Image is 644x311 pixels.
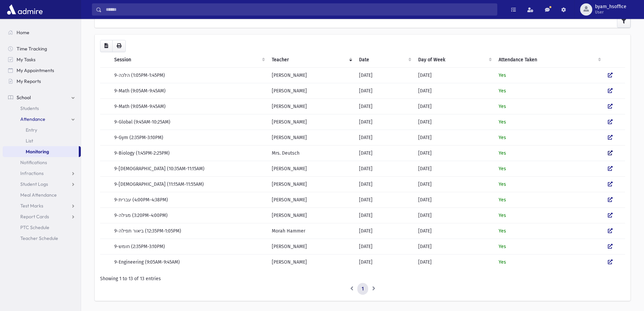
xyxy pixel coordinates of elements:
[110,223,268,239] td: 9-ביאור תפילה (12:35PM-1:05PM)
[20,116,45,122] span: Attendance
[495,176,604,192] td: Yes
[268,52,355,68] th: Teacher: activate to sort column ascending
[102,3,497,16] input: Search
[414,161,495,176] td: [DATE]
[355,239,414,254] td: [DATE]
[414,130,495,145] td: [DATE]
[3,222,81,233] a: PTC Schedule
[414,114,495,130] td: [DATE]
[3,157,81,168] a: Notifications
[3,114,81,125] a: Attendance
[357,283,368,295] a: 1
[20,203,43,209] span: Test Marks
[268,145,355,161] td: Mrs. Deutsch
[3,190,81,200] a: Meal Attendance
[355,130,414,145] td: [DATE]
[26,149,49,155] span: Monitoring
[495,192,604,207] td: Yes
[355,52,414,68] th: Date: activate to sort column ascending
[110,67,268,83] td: 9-הלכה (1:05PM-1:45PM)
[110,161,268,176] td: 9-[DEMOGRAPHIC_DATA] (10:35AM-11:15AM)
[414,145,495,161] td: [DATE]
[414,254,495,270] td: [DATE]
[414,239,495,254] td: [DATE]
[20,214,49,220] span: Report Cards
[20,105,39,111] span: Students
[414,98,495,114] td: [DATE]
[110,98,268,114] td: 9-Math (9:05AM-9:45AM)
[5,3,44,16] img: AdmirePro
[495,254,604,270] td: Yes
[20,170,44,176] span: Infractions
[110,254,268,270] td: 9-Engineering (9:05AM-9:45AM)
[110,239,268,254] td: 9-חומש (2:35PM-3:10PM)
[595,4,626,9] span: byam_hsoffice
[414,52,495,68] th: Day of Week: activate to sort column ascending
[3,65,81,76] a: My Appointments
[3,211,81,222] a: Report Cards
[355,67,414,83] td: [DATE]
[20,159,47,165] span: Notifications
[355,254,414,270] td: [DATE]
[355,83,414,98] td: [DATE]
[268,239,355,254] td: [PERSON_NAME]
[3,200,81,211] a: Test Marks
[17,57,35,63] span: My Tasks
[268,130,355,145] td: [PERSON_NAME]
[17,29,29,36] span: Home
[26,127,37,133] span: Entry
[3,103,81,114] a: Students
[268,98,355,114] td: [PERSON_NAME]
[112,40,126,52] button: Print
[355,114,414,130] td: [DATE]
[110,114,268,130] td: 9-Global (9:45AM-10:25AM)
[268,223,355,239] td: Morah Hammer
[3,135,81,146] a: List
[595,9,626,15] span: User
[26,138,33,144] span: List
[110,83,268,98] td: 9-Math (9:05AM-9:45AM)
[110,176,268,192] td: 9-[DEMOGRAPHIC_DATA] (11:15AM-11:55AM)
[414,223,495,239] td: [DATE]
[110,52,268,68] th: Session: activate to sort column ascending
[495,130,604,145] td: Yes
[355,192,414,207] td: [DATE]
[3,43,81,54] a: Time Tracking
[268,254,355,270] td: [PERSON_NAME]
[268,114,355,130] td: [PERSON_NAME]
[3,54,81,65] a: My Tasks
[495,67,604,83] td: Yes
[3,92,81,103] a: School
[495,223,604,239] td: Yes
[17,67,54,73] span: My Appointments
[355,161,414,176] td: [DATE]
[3,146,79,157] a: Monitoring
[110,192,268,207] td: 9-עברית (4:00PM-4:38PM)
[355,145,414,161] td: [DATE]
[268,192,355,207] td: [PERSON_NAME]
[414,207,495,223] td: [DATE]
[110,207,268,223] td: 9-מגילה (3:20PM-4:00PM)
[3,168,81,179] a: Infractions
[355,207,414,223] td: [DATE]
[495,98,604,114] td: Yes
[20,224,49,230] span: PTC Schedule
[414,176,495,192] td: [DATE]
[17,78,41,84] span: My Reports
[20,181,48,187] span: Student Logs
[3,179,81,190] a: Student Logs
[268,67,355,83] td: [PERSON_NAME]
[20,192,57,198] span: Meal Attendance
[3,76,81,87] a: My Reports
[495,207,604,223] td: Yes
[17,94,31,101] span: School
[495,52,604,68] th: Attendance Taken: activate to sort column ascending
[495,83,604,98] td: Yes
[268,161,355,176] td: [PERSON_NAME]
[110,130,268,145] td: 9-Gym (2:35PM-3:10PM)
[355,98,414,114] td: [DATE]
[495,145,604,161] td: Yes
[495,161,604,176] td: Yes
[495,239,604,254] td: Yes
[268,83,355,98] td: [PERSON_NAME]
